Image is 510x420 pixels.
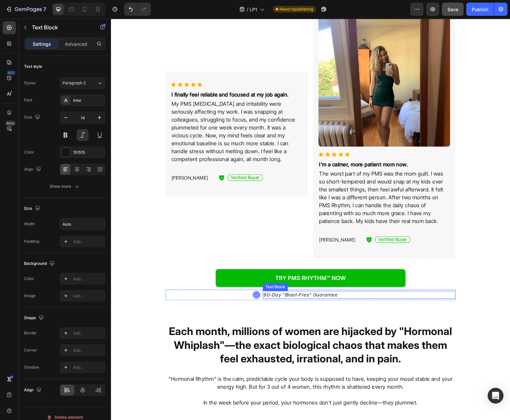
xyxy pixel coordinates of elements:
span: Save [447,7,458,12]
div: Color [24,276,34,282]
button: 7 [3,3,49,16]
p: In the week before your period, your hormones don't just gently decline—they plummet. [55,388,344,396]
strong: I finally feel reliable and focused at my job again. [61,143,177,149]
div: Styles [24,80,36,86]
div: Publish [472,6,488,13]
div: Width [24,221,35,227]
p: [PERSON_NAME] [61,227,101,232]
div: Add... [73,330,104,336]
div: Beta [5,121,16,126]
button: Publish [466,3,494,16]
div: 151515 [73,150,104,155]
div: Inter [73,98,104,103]
h2: Each month, millions of women are hijacked by "Hormonal Whiplash"—the exact biological chaos that... [55,313,344,356]
div: Align [24,165,42,174]
p: I'm a calmer, more patient mom now. [208,146,338,154]
div: Corner [24,347,37,353]
div: Background [24,259,56,268]
button: Save [442,3,464,16]
div: Add... [73,293,104,299]
div: Add... [73,348,104,353]
p: Try PMS Rhythm™ NOW [164,264,235,271]
div: Add... [73,365,104,371]
div: Add... [73,239,104,245]
p: Verified Buyer [120,227,149,231]
span: LP1 [250,6,257,13]
p: The worst part of my PMS was the mom guilt. I was so short-tempered and would snap at my kids ove... [208,155,338,210]
div: Font [24,97,32,103]
span: Paragraph 2 [63,80,86,86]
span: Need republishing [280,6,313,12]
p: Advanced [65,41,87,47]
div: Undo/Redo [124,3,151,16]
p: 90-Day "Bloat-Free" Guarantee [152,281,227,288]
span: / [247,6,248,13]
div: Show more [50,183,80,190]
div: Add... [73,276,104,282]
div: Size [24,204,41,213]
div: Color [24,149,34,155]
div: Text style [24,64,42,70]
div: Border [24,330,37,336]
img: gempages_577083542056469395-454436ab-c5ab-4046-9ded-00788d63453b.png [207,0,339,132]
a: Try PMS Rhythm™ NOW [105,259,294,276]
iframe: Design area [111,18,510,420]
p: Settings [33,41,51,47]
div: Text Block [153,273,175,279]
button: Paragraph 2 [60,77,106,89]
div: Shape [24,314,45,322]
p: Verified Buyer [267,223,296,227]
p: My PMS [MEDICAL_DATA] and irritability were seriously affecting my work. I was snapping at collea... [61,151,191,214]
p: "Hormonal Rhythm" is the calm, predictable cycle your body is supposed to have, keeping your mood... [55,364,344,380]
div: Shadow [24,364,39,370]
div: 450 [6,70,16,75]
button: Show more [24,181,106,192]
p: 7 [43,5,46,13]
div: Padding [24,238,39,244]
div: Align [24,386,43,395]
div: Image [24,293,36,299]
p: Text Block [32,23,88,31]
p: [PERSON_NAME] [208,223,249,228]
input: Auto [60,218,105,230]
div: Open Intercom Messenger [488,388,503,404]
div: Size [24,113,41,122]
